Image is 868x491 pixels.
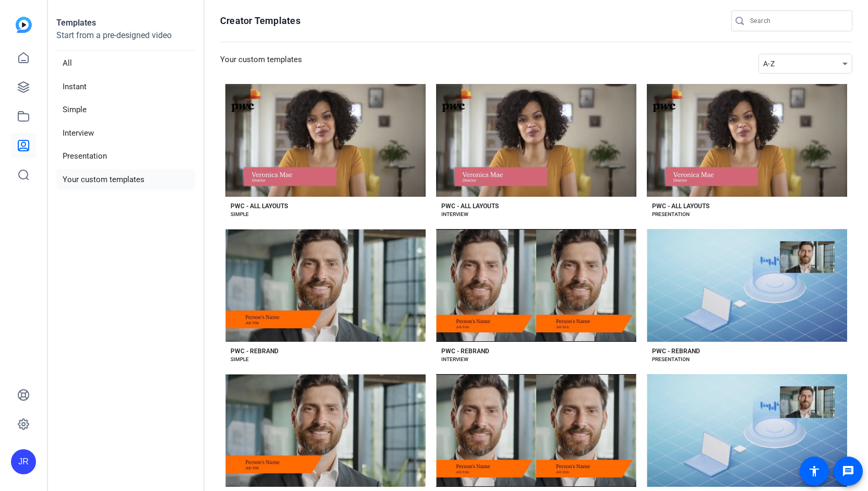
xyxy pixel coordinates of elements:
div: SIMPLE [231,355,249,364]
div: SIMPLE [231,210,249,219]
img: blue-gradient.svg [16,17,32,33]
button: Template image [647,229,847,342]
h3: Your custom templates [220,54,302,74]
mat-icon: message [842,465,854,477]
div: JR [11,449,36,474]
li: Presentation [56,146,195,167]
input: Search [750,15,844,27]
h1: Creator Templates [220,15,300,27]
div: PRESENTATION [652,210,690,219]
div: PWC - REBRAND [441,347,489,355]
span: A-Z [763,59,775,68]
div: INTERVIEW [441,355,468,364]
li: Interview [56,123,195,144]
button: Template image [647,374,847,487]
div: PRESENTATION [652,355,690,364]
div: PWC - REBRAND [652,347,700,355]
li: Instant [56,76,195,98]
div: PWC - ALL LAYOUTS [231,202,288,210]
li: All [56,53,195,74]
button: Template image [647,84,847,197]
li: Your custom templates [56,169,195,190]
button: Template image [225,84,426,197]
div: INTERVIEW [441,210,468,219]
mat-icon: accessibility [808,465,821,477]
button: Template image [436,84,636,197]
button: Template image [225,229,426,342]
li: Simple [56,99,195,121]
button: Template image [436,374,636,487]
button: Template image [436,229,636,342]
div: PWC - ALL LAYOUTS [652,202,709,210]
div: PWC - REBRAND [231,347,279,355]
div: PWC - ALL LAYOUTS [441,202,499,210]
button: Template image [225,374,426,487]
strong: Templates [56,18,96,28]
p: Start from a pre-designed video [56,29,195,51]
